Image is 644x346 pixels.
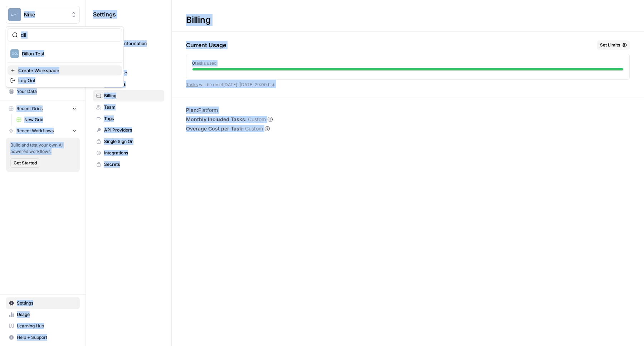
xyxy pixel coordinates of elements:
[93,102,164,113] a: Team
[17,323,77,329] span: Learning Hub
[6,6,80,24] button: Workspace: Nike
[10,49,19,58] img: Dillon Test Logo
[186,82,198,87] a: Tasks
[17,334,77,341] span: Help + Support
[21,31,117,39] input: Search Workspaces
[93,10,116,19] span: Settings
[186,107,273,114] li: Platform
[10,158,40,168] button: Get Started
[104,40,161,47] span: Personal Information
[93,159,164,170] a: Secrets
[6,125,80,136] button: Recent Workflows
[8,75,122,85] a: Log Out
[93,136,164,147] a: Single Sign On
[104,70,161,76] span: Workspace
[10,142,75,155] span: Build and test your own AI powered workflows
[17,88,77,95] span: Your Data
[248,116,266,123] span: Custom
[186,107,198,113] span: Plan:
[186,41,226,49] p: Current Usage
[195,60,216,66] span: tasks used
[14,160,37,166] span: Get Started
[597,40,630,50] button: Set Limits
[16,105,43,112] span: Recent Grids
[13,114,80,125] a: New Grid
[93,38,164,49] a: Personal Information
[93,79,164,90] a: Databases
[186,116,247,123] span: Monthly Included Tasks:
[93,124,164,136] a: API Providers
[6,332,80,343] button: Help + Support
[22,50,116,57] span: Dillon Test
[186,125,244,132] span: Overage Cost per Task:
[17,311,77,318] span: Usage
[24,11,67,18] span: Nike
[24,117,77,123] span: New Grid
[6,309,80,320] a: Usage
[8,65,122,75] a: Create Workspace
[93,90,164,102] a: Billing
[104,150,161,156] span: Integrations
[18,77,116,84] span: Log Out
[600,42,620,48] span: Set Limits
[104,161,161,168] span: Secrets
[104,104,161,110] span: Team
[18,67,116,74] span: Create Workspace
[172,14,225,26] div: Billing
[6,103,80,114] button: Recent Grids
[6,26,124,87] div: Workspace: Nike
[6,297,80,309] a: Settings
[104,81,161,88] span: Databases
[8,8,21,21] img: Nike Logo
[104,138,161,145] span: Single Sign On
[93,67,164,79] a: Workspace
[104,115,161,122] span: Tags
[17,300,77,306] span: Settings
[104,127,161,133] span: API Providers
[6,86,80,97] a: Your Data
[245,125,263,132] span: Custom
[93,113,164,124] a: Tags
[93,147,164,159] a: Integrations
[186,82,275,87] span: will be reset [DATE] ([DATE] 20:00 hs) .
[6,320,80,332] a: Learning Hub
[104,93,161,99] span: Billing
[192,60,195,66] span: 0
[16,128,54,134] span: Recent Workflows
